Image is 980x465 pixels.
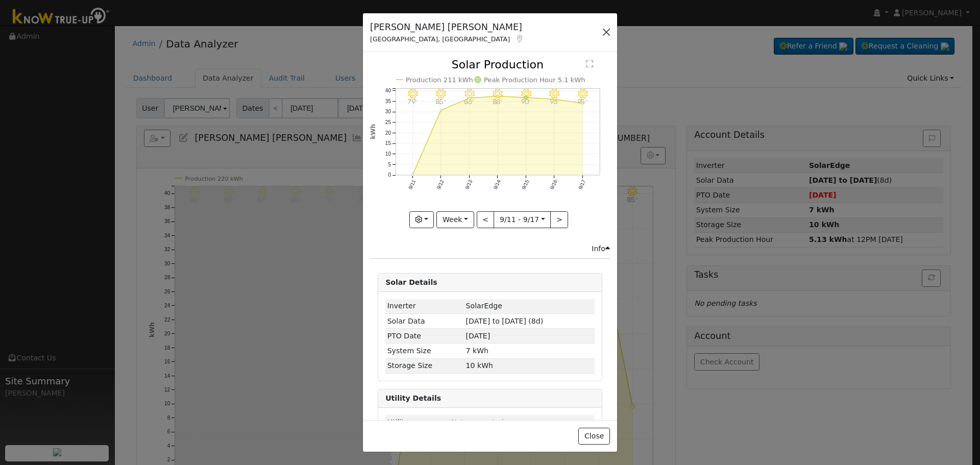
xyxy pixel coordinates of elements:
[553,99,555,101] circle: onclick=""
[466,302,502,310] span: ID: 4721083, authorized: 09/12/25
[578,428,609,445] button: Close
[550,211,568,229] button: >
[521,89,531,99] i: 9/15 - Clear
[525,96,528,99] circle: onclick=""
[385,415,449,430] td: Utility
[385,99,391,104] text: 35
[586,60,593,68] text: 
[440,109,442,111] circle: onclick=""
[436,211,474,229] button: Week
[515,35,524,43] a: Map
[385,394,441,402] strong: Utility Details
[436,179,445,190] text: 9/12
[411,174,413,176] circle: onclick=""
[497,95,499,97] circle: onclick=""
[466,361,493,370] span: 10 kWh
[406,76,473,84] text: Production 211 kWh
[385,278,437,286] strong: Solar Details
[493,179,502,190] text: 9/14
[574,99,592,105] p: 95°
[407,179,416,190] text: 9/11
[370,35,510,43] span: [GEOGRAPHIC_DATA], [GEOGRAPHIC_DATA]
[466,332,491,340] span: [DATE]
[493,89,503,99] i: 9/14 - Clear
[578,89,588,99] i: 9/17 - Clear
[484,76,585,84] text: Peak Production Hour 5.1 kWh
[577,179,586,190] text: 9/17
[370,124,377,139] text: kWh
[592,243,610,254] div: Info
[370,20,524,34] h5: [PERSON_NAME] [PERSON_NAME]
[436,89,446,99] i: 9/12 - Clear
[521,179,530,190] text: 9/15
[385,88,391,93] text: 40
[489,99,507,105] p: 88°
[468,97,470,100] circle: onclick=""
[452,58,544,71] text: Solar Production
[404,99,422,105] p: 79°
[477,211,495,229] button: <
[385,151,391,157] text: 10
[408,89,418,99] i: 9/11 - MostlyClear
[385,109,391,115] text: 30
[460,99,478,105] p: 86°
[388,162,391,167] text: 5
[549,89,559,99] i: 9/16 - Clear
[388,173,391,178] text: 0
[385,314,464,329] td: Solar Data
[385,344,464,358] td: System Size
[385,299,464,314] td: Inverter
[385,119,391,125] text: 25
[432,99,450,105] p: 85°
[451,418,504,426] span: Not connected
[546,99,563,105] p: 96°
[385,358,464,373] td: Storage Size
[385,141,391,146] text: 15
[385,130,391,136] text: 20
[464,179,473,190] text: 9/13
[385,329,464,344] td: PTO Date
[582,103,584,105] circle: onclick=""
[466,317,544,325] span: [DATE] to [DATE] (8d)
[494,211,551,229] button: 9/11 - 9/17
[517,99,535,105] p: 90°
[549,179,558,190] text: 9/16
[466,347,488,355] span: 7 kWh
[464,89,475,99] i: 9/13 - Clear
